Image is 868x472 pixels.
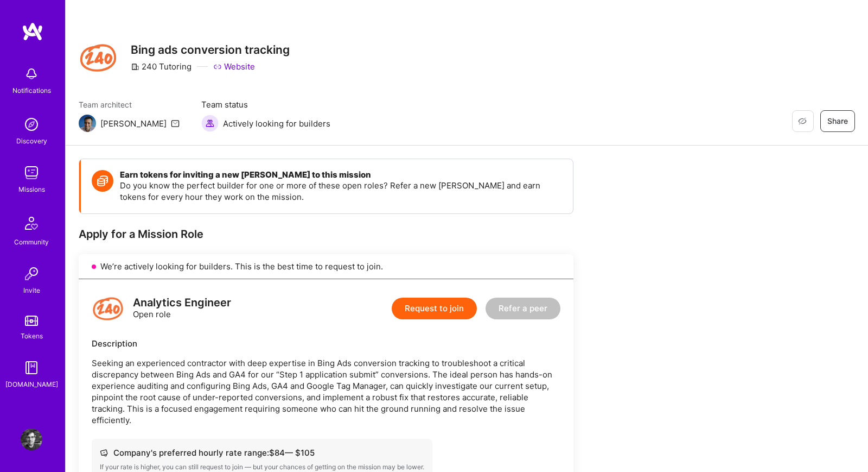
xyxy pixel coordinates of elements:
div: [PERSON_NAME] [100,118,167,129]
img: Token icon [92,170,113,192]
img: teamwork [21,162,42,184]
span: Share [827,116,848,127]
div: 240 Tutoring [131,61,192,72]
div: Invite [23,285,40,296]
p: Seeking an experienced contractor with deep expertise in Bing Ads conversion tracking to troubles... [92,357,560,426]
p: Do you know the perfect builder for one or more of these open roles? Refer a new [PERSON_NAME] an... [120,180,562,203]
div: Open role [133,297,231,320]
img: tokens [25,316,38,326]
span: Team architect [79,99,180,110]
div: If your rate is higher, you can still request to join — but your chances of getting on the missio... [100,463,424,471]
button: Request to join [392,298,477,319]
a: Website [213,61,255,72]
h3: Bing ads conversion tracking [131,43,290,56]
div: Apply for a Mission Role [79,227,573,241]
div: Analytics Engineer [133,297,231,309]
div: Description [92,338,560,349]
a: User Avatar [18,429,45,450]
img: User Avatar [21,429,42,450]
div: Missions [18,184,45,195]
div: Tokens [21,330,43,342]
i: icon EyeClosed [798,117,807,125]
i: icon Cash [100,449,108,457]
div: Discovery [16,135,47,147]
img: Company Logo [79,38,118,77]
img: logo [92,292,124,325]
img: Team Architect [79,115,96,132]
h4: Earn tokens for inviting a new [PERSON_NAME] to this mission [120,170,562,180]
span: Actively looking for builders [223,118,330,129]
div: Community [14,236,49,248]
i: icon Mail [171,119,180,128]
img: guide book [21,357,42,379]
img: Actively looking for builders [201,115,219,132]
img: Community [18,210,44,236]
div: Notifications [12,85,51,96]
div: Company's preferred hourly rate range: $ 84 — $ 105 [100,447,424,458]
div: [DOMAIN_NAME] [5,379,58,390]
img: discovery [21,114,42,135]
img: Invite [21,263,42,285]
button: Share [820,110,855,132]
i: icon CompanyGray [131,62,139,71]
span: Team status [201,99,330,110]
img: logo [22,22,43,41]
div: We’re actively looking for builders. This is the best time to request to join. [79,254,573,279]
img: bell [21,63,42,85]
button: Refer a peer [486,298,560,319]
